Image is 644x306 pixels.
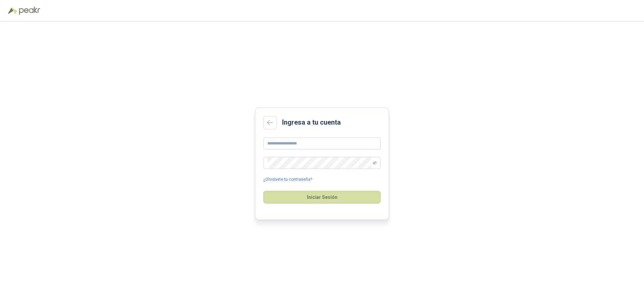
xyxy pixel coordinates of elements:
button: Iniciar Sesión [263,191,381,204]
img: Peakr [19,7,40,15]
a: ¿Olvidaste tu contraseña? [263,176,312,183]
h2: Ingresa a tu cuenta [282,117,341,128]
img: Logo [8,7,17,14]
span: eye-invisible [373,161,377,165]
